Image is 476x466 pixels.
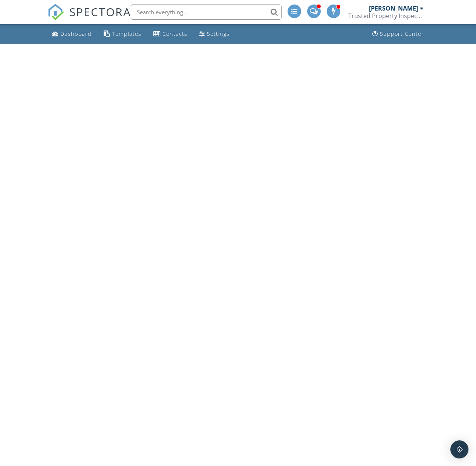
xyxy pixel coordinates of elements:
[112,30,141,37] div: Templates
[69,4,131,20] span: SPECTORA
[207,30,230,37] div: Settings
[131,5,282,20] input: Search everything...
[60,30,92,37] div: Dashboard
[369,5,418,12] div: [PERSON_NAME]
[162,30,187,37] div: Contacts
[196,27,233,41] a: Settings
[49,27,95,41] a: Dashboard
[380,30,424,37] div: Support Center
[47,4,64,20] img: The Best Home Inspection Software - Spectora
[150,27,190,41] a: Contacts
[450,440,468,458] div: Open Intercom Messenger
[101,27,144,41] a: Templates
[47,10,131,26] a: SPECTORA
[348,12,424,20] div: Trusted Property Inspections, LLC
[369,27,427,41] a: Support Center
